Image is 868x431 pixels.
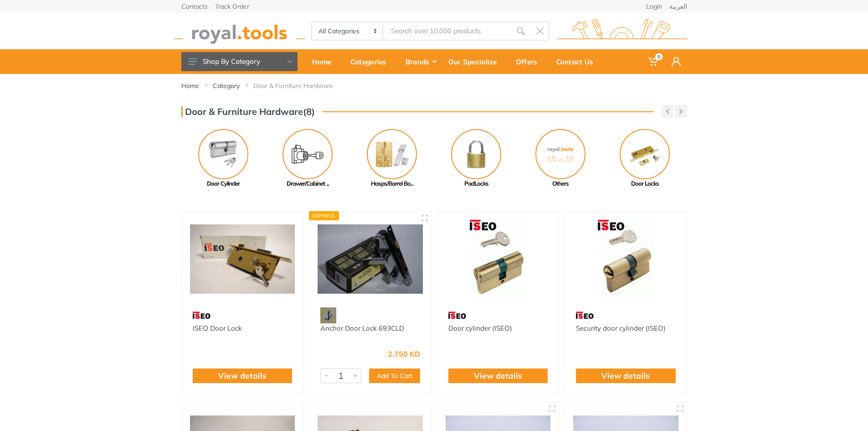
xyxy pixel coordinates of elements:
div: PadLocks [434,179,519,188]
a: Offers [509,49,550,74]
img: Royal - Hasps/Barrel Bolts [367,129,417,179]
div: Offers [509,52,550,71]
li: Door & Furniture Hardware [253,81,347,90]
img: Royal Tools - Door cylinder (ISEO) [446,220,551,299]
div: Others [519,179,603,188]
img: 6.webp [448,307,467,323]
div: Contact Us [550,52,606,71]
img: Royal - Door Locks [620,129,670,179]
a: Others [519,129,603,188]
img: Royal Tools - ISEO Door Lock [190,220,295,299]
a: العربية [669,3,687,10]
img: Royal Tools - Security door cylinder (ISEO) [573,220,678,299]
a: View details [601,370,650,382]
img: 19.webp [320,307,336,323]
img: royal.tools Logo [556,19,687,44]
img: No Image [535,129,586,179]
a: Door Locks [603,129,687,188]
div: Categories [344,52,399,71]
div: Hasps/Barrel Bo... [350,179,434,188]
a: Track Order [215,3,249,10]
a: 0 [642,49,665,74]
div: Home [306,52,344,71]
img: Royal - Door Cylinder [198,129,248,179]
h3: Door & Furniture Hardware(8) [181,106,315,117]
a: Category [213,81,240,90]
a: ISEO Door Lock [193,324,242,332]
a: Our Specialize [442,49,509,74]
a: Door Cylinder [181,129,266,188]
button: Add To Cart [369,369,420,383]
a: Contacts [181,3,208,10]
a: Login [646,3,662,10]
a: Categories [344,49,399,74]
a: PadLocks [434,129,519,188]
div: Express [309,211,339,220]
select: Category [312,22,384,40]
button: Shop By Category [181,52,298,71]
nav: breadcrumb [181,81,687,90]
div: Brands [399,52,442,71]
a: View details [474,370,522,382]
span: 0 [655,53,663,60]
img: royal.tools Logo [174,19,305,44]
a: Drawer/Cabinet ... [266,129,350,188]
div: Drawer/Cabinet ... [266,179,350,188]
img: Royal - Drawer/Cabinet Locks [282,129,333,179]
img: Royal Tools - Anchor Door Lock 693CLD [318,220,423,299]
a: View details [218,370,267,382]
a: Contact Us [550,49,606,74]
div: Our Specialize [442,52,509,71]
div: Door Cylinder [181,179,266,188]
a: Home [181,81,199,90]
a: Home [306,49,344,74]
img: 6.webp [576,307,594,323]
img: 6.webp [193,307,211,323]
a: Door cylinder (ISEO) [448,324,512,332]
input: Site search [383,21,511,41]
img: Royal - PadLocks [451,129,501,179]
a: Security door cylinder (ISEO) [576,324,666,332]
a: Anchor Door Lock 693CLD [320,324,404,332]
div: Door Locks [603,179,687,188]
a: Hasps/Barrel Bo... [350,129,434,188]
div: 2.750 KD [388,350,420,358]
